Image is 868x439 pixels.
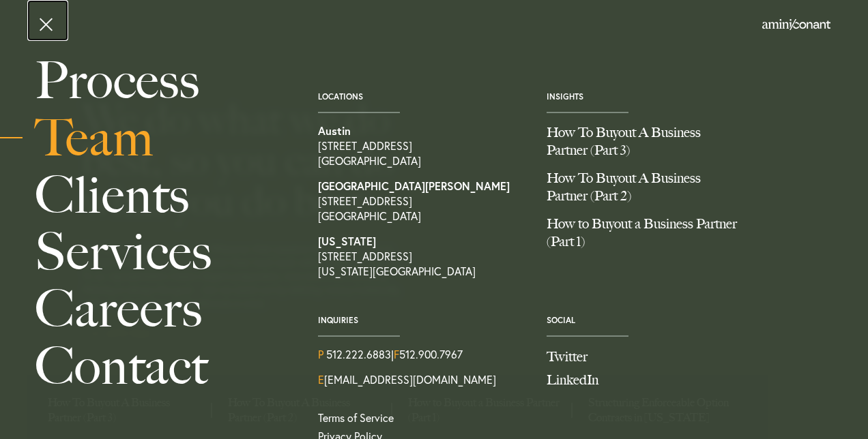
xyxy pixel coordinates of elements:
[318,372,496,387] a: Email Us
[35,224,287,281] a: Services
[318,179,526,224] a: View on map
[318,316,526,325] span: Inquiries
[318,347,323,362] span: P
[326,347,391,362] a: Call us at 5122226883
[35,167,287,224] a: Clients
[35,281,287,338] a: Careers
[35,52,287,110] a: Process
[547,91,583,102] a: Insights
[318,234,376,248] strong: [US_STATE]
[318,123,526,168] a: View on map
[547,316,755,325] span: Social
[547,215,755,260] a: How to Buyout a Business Partner (Part 1)
[35,338,287,395] a: Contact
[318,347,526,362] div: | 512.900.7967
[547,347,755,367] a: Follow us on Twitter
[318,410,394,425] a: Terms of Service
[547,123,755,169] a: How To Buyout A Business Partner (Part 3)
[318,91,363,102] a: Locations
[318,372,324,387] span: E
[318,179,510,193] strong: [GEOGRAPHIC_DATA][PERSON_NAME]
[318,123,351,138] strong: Austin
[394,347,399,362] span: F
[35,110,287,167] a: Team
[318,234,526,279] a: View on map
[547,169,755,215] a: How To Buyout A Business Partner (Part 2)
[762,19,830,30] img: Amini & Conant
[547,370,755,390] a: Join us on LinkedIn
